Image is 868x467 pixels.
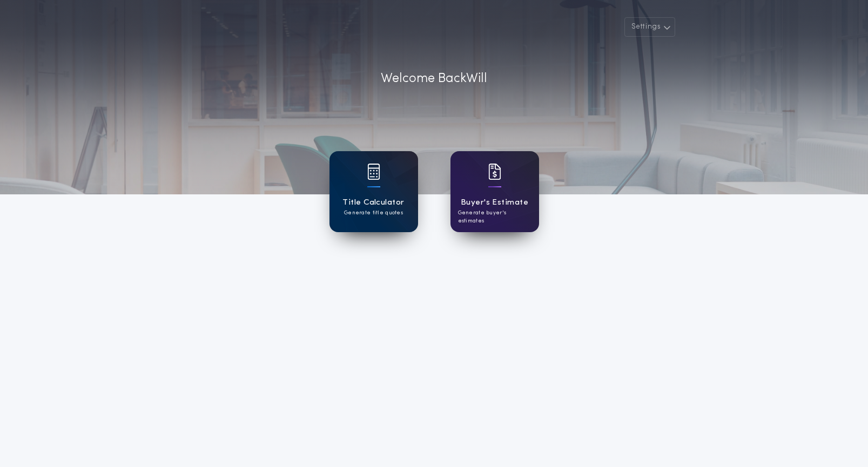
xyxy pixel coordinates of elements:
[624,17,675,37] button: Settings
[488,164,501,180] img: card icon
[450,151,539,232] a: card iconBuyer's EstimateGenerate buyer's estimates
[329,151,418,232] a: card iconTitle CalculatorGenerate title quotes
[342,197,404,209] h1: Title Calculator
[367,164,380,180] img: card icon
[381,69,487,89] p: Welcome Back Will
[461,197,528,209] h1: Buyer's Estimate
[458,209,531,225] p: Generate buyer's estimates
[344,209,403,217] p: Generate title quotes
